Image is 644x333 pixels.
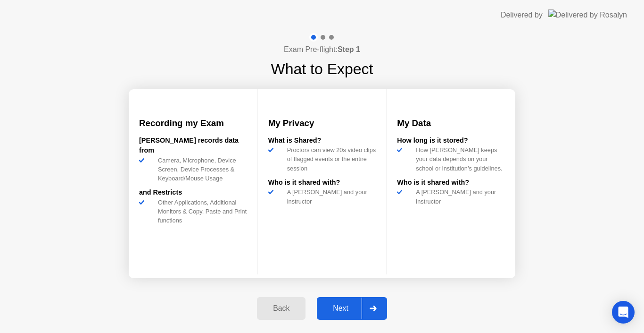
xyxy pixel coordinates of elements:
[501,9,543,21] div: Delivered by
[317,297,387,320] button: Next
[271,58,373,80] h1: What to Expect
[139,117,247,130] h3: Recording my Exam
[139,136,247,156] div: [PERSON_NAME] records data from
[268,136,376,146] div: What is Shared?
[397,117,505,130] h3: My Data
[268,178,376,188] div: Who is it shared with?
[283,145,376,173] div: Proctors can view 20s video clips of flagged events or the entire session
[397,136,505,146] div: How long is it stored?
[397,178,505,188] div: Who is it shared with?
[412,188,505,205] div: A [PERSON_NAME] and your instructor
[320,304,362,313] div: Next
[260,304,303,313] div: Back
[338,45,360,53] b: Step 1
[154,198,247,225] div: Other Applications, Additional Monitors & Copy, Paste and Print functions
[284,44,360,55] h4: Exam Pre-flight:
[257,297,305,320] button: Back
[612,301,635,324] div: Open Intercom Messenger
[139,188,247,198] div: and Restricts
[154,156,247,183] div: Camera, Microphone, Device Screen, Device Processes & Keyboard/Mouse Usage
[283,188,376,205] div: A [PERSON_NAME] and your instructor
[268,117,376,130] h3: My Privacy
[412,145,505,173] div: How [PERSON_NAME] keeps your data depends on your school or institution’s guidelines.
[548,9,627,20] img: Delivered by Rosalyn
